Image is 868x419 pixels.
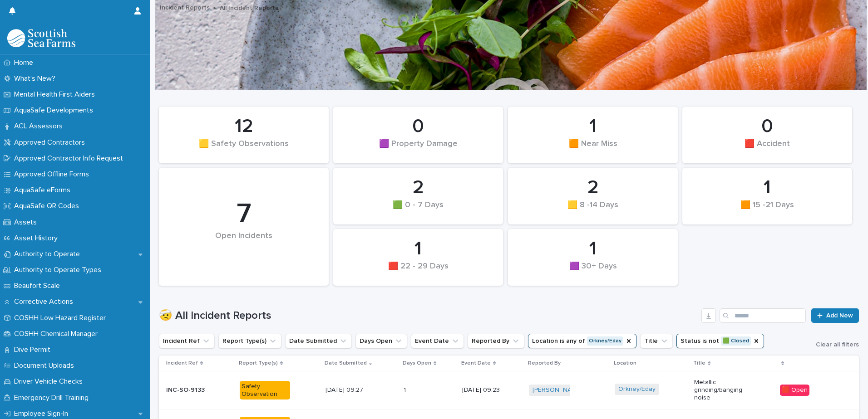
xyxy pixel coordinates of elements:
div: 7 [174,198,313,230]
p: Employee Sign-In [10,409,75,418]
p: Event Date [461,358,491,368]
p: Approved Offline Forms [10,170,96,179]
div: 12 [174,115,313,138]
div: 🟪 30+ Days [523,262,662,281]
p: All Incident Reports [220,2,278,12]
a: Orkney/Eday [618,385,656,393]
p: Authority to Operate Types [10,266,108,274]
button: Clear all filters [809,341,859,348]
p: COSHH Chemical Manager [10,330,105,338]
div: 🟥 Accident [698,139,837,158]
p: Date Submitted [325,358,367,368]
button: Title [640,334,673,348]
div: 🟧 Near Miss [523,139,662,158]
p: Assets [10,218,44,227]
p: Driver Vehicle Checks [10,377,90,386]
button: Reported By [468,334,524,348]
button: Location [528,334,636,348]
div: 🟧 15 -21 Days [698,200,837,219]
p: Authority to Operate [10,250,87,258]
button: Status [676,334,764,348]
p: AquaSafe eForms [10,186,78,195]
div: 1 [349,238,488,260]
span: Clear all filters [816,341,859,348]
div: 🟥 22 - 29 Days [349,262,488,281]
div: Open Incidents [174,231,313,260]
p: [DATE] 09:27 [325,386,376,394]
p: 1 [404,385,408,394]
p: Asset History [10,234,65,243]
h1: 🤕 All Incident Reports [159,309,698,322]
button: Date Submitted [285,334,352,348]
p: Days Open [403,358,431,368]
div: 2 [523,176,662,199]
p: Report Type(s) [239,358,278,368]
button: Incident Ref [159,334,215,348]
p: Dive Permit [10,346,58,354]
p: ACL Assessors [10,122,70,131]
div: 1 [523,238,662,260]
button: Event Date [411,334,464,348]
p: Reported By [528,358,561,368]
div: 1 [698,176,837,199]
a: [PERSON_NAME] [533,386,582,394]
div: 0 [349,115,488,138]
p: [DATE] 09:23 [462,386,513,394]
p: Beaufort Scale [10,282,67,290]
div: 0 [698,115,837,138]
a: Incident Reports [160,2,210,12]
p: Title [693,358,705,368]
p: AquaSafe QR Codes [10,202,86,210]
button: Days Open [355,334,407,348]
img: bPIBxiqnSb2ggTQWdOVV [7,29,75,47]
tr: INC-SO-9133Safety Observation[DATE] 09:2711 [DATE] 09:23[PERSON_NAME] Orkney/Eday Metallic grindi... [159,371,859,409]
a: Add New [811,308,859,323]
div: 🟥 Open [780,385,809,396]
p: AquaSafe Developments [10,106,100,115]
p: Incident Ref [166,358,198,368]
button: Report Type(s) [218,334,281,348]
div: 🟪 Property Damage [349,139,488,158]
div: 2 [349,176,488,199]
p: Location [614,358,636,368]
p: Mental Health First Aiders [10,90,102,99]
div: 1 [523,115,662,138]
p: COSHH Low Hazard Register [10,314,113,322]
div: 🟩 0 - 7 Days [349,200,488,219]
div: Safety Observation [240,381,290,400]
p: Corrective Actions [10,297,80,306]
span: Add New [826,312,853,319]
p: Home [10,58,40,67]
p: What's New? [10,74,63,83]
p: Emergency Drill Training [10,394,96,402]
p: Approved Contractors [10,138,92,147]
p: Approved Contractor Info Request [10,154,130,163]
p: Metallic grinding/banging noise [694,379,745,401]
div: 🟨 Safety Observations [174,139,313,158]
p: INC-SO-9133 [166,386,217,394]
input: Search [720,308,806,323]
div: 🟨 8 -14 Days [523,200,662,219]
p: Document Uploads [10,361,81,370]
